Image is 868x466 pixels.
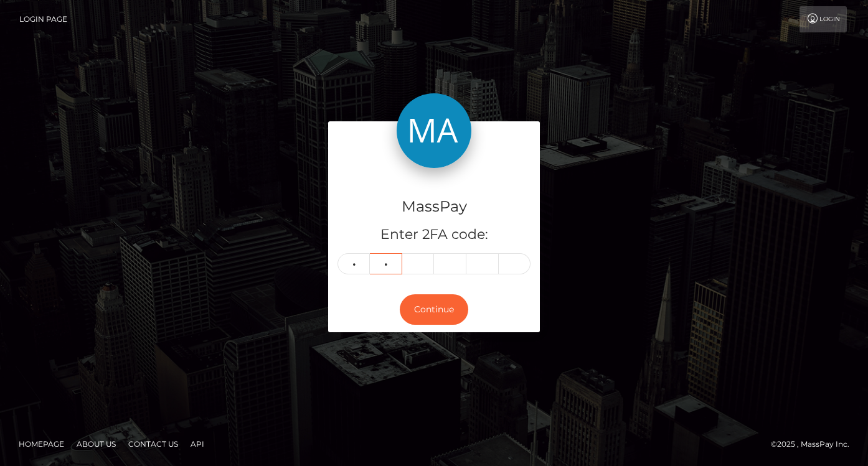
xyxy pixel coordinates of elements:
div: © 2025 , MassPay Inc. [771,437,859,451]
a: Homepage [14,434,69,454]
h4: MassPay [337,196,531,218]
a: Contact Us [123,434,183,454]
a: API [186,434,209,454]
button: Continue [400,294,468,325]
a: Login [800,6,847,32]
img: MassPay [397,93,471,168]
a: About Us [72,434,121,454]
a: Login Page [19,6,67,32]
h5: Enter 2FA code: [337,225,531,245]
